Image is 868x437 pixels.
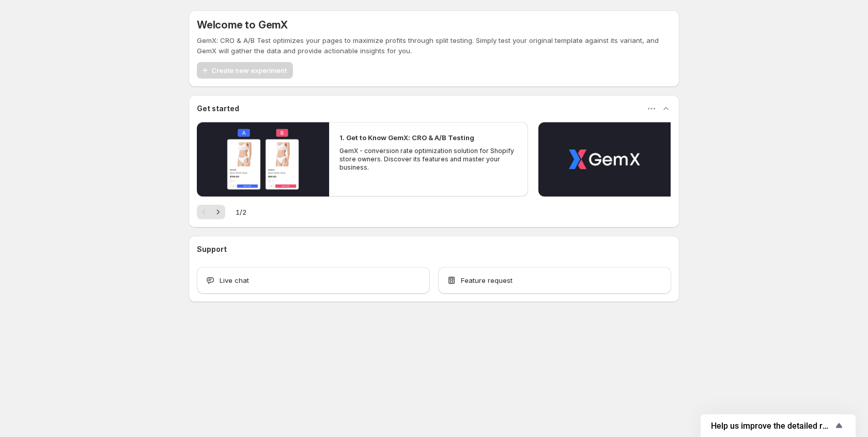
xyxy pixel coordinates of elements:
[220,275,249,285] span: Live chat
[197,19,288,31] h5: Welcome to GemX
[236,207,246,217] span: 1 / 2
[711,421,833,431] span: Help us improve the detailed report for A/B campaigns
[711,419,845,432] button: Show survey - Help us improve the detailed report for A/B campaigns
[197,103,239,114] h3: Get started
[339,132,474,143] h2: 1. Get to Know GemX: CRO & A/B Testing
[197,205,225,219] nav: Pagination
[197,35,671,56] p: GemX: CRO & A/B Test optimizes your pages to maximize profits through split testing. Simply test ...
[461,275,513,285] span: Feature request
[197,122,329,197] button: Play video
[339,147,517,172] p: GemX - conversion rate optimization solution for Shopify store owners. Discover its features and ...
[538,122,671,197] button: Play video
[197,244,227,254] h3: Support
[211,205,225,219] button: Next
